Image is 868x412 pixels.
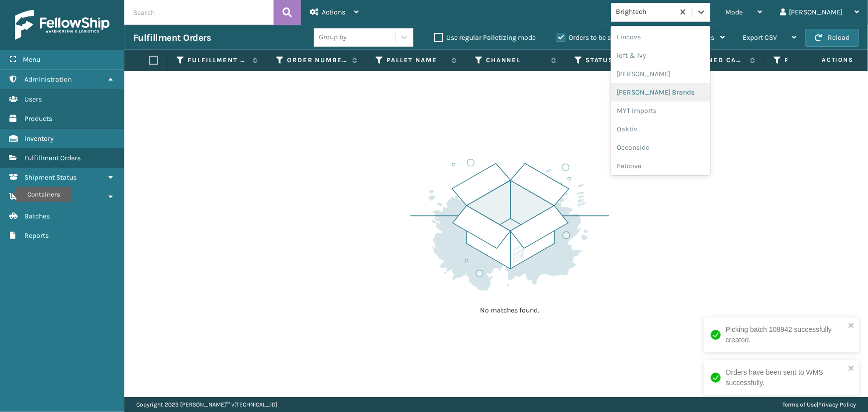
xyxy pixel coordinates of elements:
label: Status [585,56,646,65]
span: Shipment Status [24,173,77,182]
img: logo [15,10,109,40]
div: loft & Ivy [611,46,710,65]
span: Menu [23,55,40,64]
label: Order Number [287,56,347,65]
span: Products [24,114,52,123]
span: Reports [24,231,49,240]
span: Users [24,95,42,103]
div: Group by [319,32,347,43]
div: [PERSON_NAME] [611,65,710,83]
button: close [848,364,855,374]
span: Export CSV [743,33,777,42]
label: Pallet Name [386,56,447,65]
label: Assigned Carrier Service [685,56,745,65]
div: Lincove [611,28,710,46]
label: Use regular Palletizing mode [434,33,536,42]
span: Actions [790,52,860,68]
button: Reload [805,29,859,47]
label: Channel [486,56,546,65]
div: Picking batch 108942 successfully created. [726,324,845,345]
label: Fulfillment Order Id [188,56,248,65]
div: Oaktiv [611,120,710,138]
span: Batches [24,212,50,220]
p: Copyright 2023 [PERSON_NAME]™ v [TECHNICAL_ID] [136,397,277,412]
div: Petcove [611,157,710,175]
div: MYT Imports [611,102,710,120]
span: Containers [24,193,59,201]
div: Oceanside [611,138,710,157]
h3: Fulfillment Orders [133,32,211,44]
div: Brightech [616,7,675,17]
label: Orders to be shipped [DATE] [557,33,653,42]
label: Product SKU [784,56,845,65]
span: Fulfillment Orders [24,154,81,162]
span: Actions [322,8,345,16]
span: Mode [725,8,743,16]
div: Orders have been sent to WMS successfully. [726,367,845,388]
span: Inventory [24,134,54,143]
div: [PERSON_NAME] Brands [611,83,710,102]
button: close [848,321,855,331]
span: Administration [24,75,72,84]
